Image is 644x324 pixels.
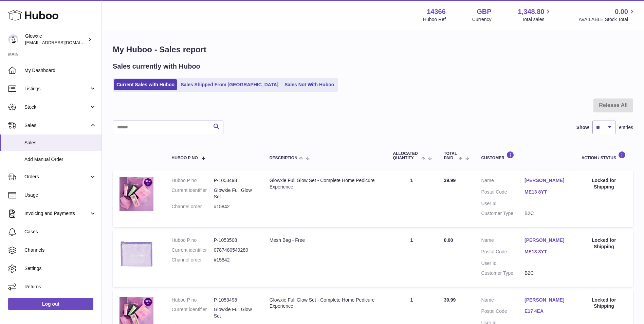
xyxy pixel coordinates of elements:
[214,203,256,210] dd: #15842
[24,86,89,92] span: Listings
[525,297,568,303] a: [PERSON_NAME]
[481,210,525,217] dt: Customer Type
[24,67,96,74] span: My Dashboard
[481,308,525,316] dt: Postal Code
[582,237,626,250] div: Locked for Shipping
[24,229,96,235] span: Cases
[113,62,200,71] h2: Sales currently with Huboo
[119,237,153,271] img: 1753697928.jpg
[481,237,525,245] dt: Name
[282,79,336,90] a: Sales Not With Huboo
[8,298,93,310] a: Log out
[214,297,256,303] dd: P-1053498
[172,306,214,319] dt: Current identifier
[270,177,380,190] div: Glowxie Full Glow Set - Complete Home Pedicure Experience
[578,16,636,23] span: AVAILABLE Stock Total
[525,308,568,314] a: E17 4EA
[172,187,214,200] dt: Current identifier
[619,124,633,131] span: entries
[444,297,456,303] span: 39.99
[214,177,256,184] dd: P-1053498
[525,270,568,276] dd: B2C
[481,297,525,305] dt: Name
[172,203,214,210] dt: Channel order
[525,249,568,255] a: ME13 8YT
[386,230,437,287] td: 1
[477,7,491,16] strong: GBP
[481,200,525,207] dt: User Id
[525,237,568,244] a: [PERSON_NAME]
[8,34,18,44] img: internalAdmin-14366@internal.huboo.com
[270,297,380,310] div: Glowxie Full Glow Set - Complete Home Pedicure Experience
[114,79,177,90] a: Current Sales with Huboo
[582,151,626,160] div: Action / Status
[427,7,446,16] strong: 14366
[214,306,256,319] dd: Glowxie Full Glow Set
[172,156,198,160] span: Huboo P no
[481,260,525,267] dt: User Id
[582,177,626,190] div: Locked for Shipping
[172,257,214,263] dt: Channel order
[481,249,525,257] dt: Postal Code
[172,177,214,184] dt: Huboo P no
[481,177,525,185] dt: Name
[24,284,96,290] span: Returns
[25,40,100,45] span: [EMAIL_ADDRESS][DOMAIN_NAME]
[270,156,297,160] span: Description
[525,189,568,195] a: ME13 8YT
[582,297,626,310] div: Locked for Shipping
[24,247,96,253] span: Channels
[270,237,380,244] div: Mesh Bag - Free
[576,124,589,131] label: Show
[444,151,457,160] span: Total paid
[393,151,420,160] span: ALLOCATED Quantity
[578,7,636,23] a: 0.00 AVAILABLE Stock Total
[386,170,437,227] td: 1
[214,257,256,263] dd: #15842
[481,189,525,197] dt: Postal Code
[24,140,96,146] span: Sales
[214,237,256,244] dd: P-1053508
[214,187,256,200] dd: Glowxie Full Glow Set
[24,210,89,217] span: Invoicing and Payments
[24,156,96,163] span: Add Manual Order
[481,270,525,276] dt: Customer Type
[172,247,214,253] dt: Current identifier
[24,192,96,198] span: Usage
[172,237,214,244] dt: Huboo P no
[24,174,89,180] span: Orders
[178,79,281,90] a: Sales Shipped From [GEOGRAPHIC_DATA]
[24,122,89,129] span: Sales
[615,7,628,16] span: 0.00
[24,104,89,110] span: Stock
[113,44,633,55] h1: My Huboo - Sales report
[119,177,153,211] img: 1753479313.jpeg
[518,7,552,23] a: 1,348.80 Total sales
[444,237,453,243] span: 0.00
[472,16,492,23] div: Currency
[518,7,545,16] span: 1,348.80
[423,16,446,23] div: Huboo Ref
[525,210,568,217] dd: B2C
[444,178,456,183] span: 39.99
[481,151,568,160] div: Customer
[25,33,86,46] div: Glowxie
[24,265,96,272] span: Settings
[172,297,214,303] dt: Huboo P no
[214,247,256,253] dd: 0787480549280
[525,177,568,184] a: [PERSON_NAME]
[522,16,552,23] span: Total sales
